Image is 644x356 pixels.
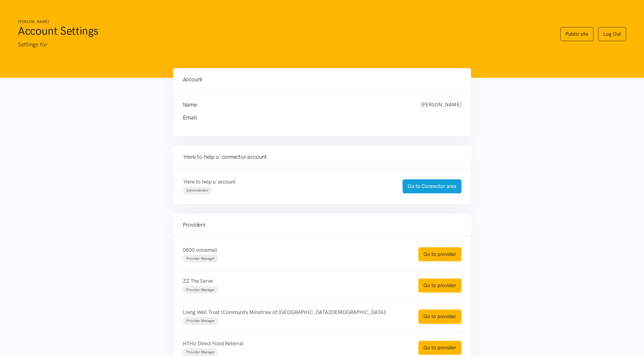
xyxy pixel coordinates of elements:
h1: Account Settings [18,24,548,38]
a: Public site [560,27,593,41]
p: Settings for [18,40,548,49]
span: Provider Manager [186,288,215,292]
p: 0800 voicemail [183,246,406,254]
h4: Account [183,75,461,84]
a: Go to Connector area [403,179,461,193]
p: Living Well Trust (Community Ministries of [GEOGRAPHIC_DATA][DEMOGRAPHIC_DATA]) [183,308,406,316]
h6: [PERSON_NAME] [18,19,548,25]
span: Administrator [186,188,208,192]
span: Provider Manager [186,256,215,261]
a: Log Out [598,27,626,41]
h4: Providers [183,221,461,229]
h4: Email [183,114,450,122]
a: Go to provider [418,247,461,261]
p: 'Here to help u' account [183,178,391,186]
a: Go to provider [418,279,461,293]
h4: 'Here to help u' connector account [183,153,461,161]
h4: Name [183,101,409,109]
div: [PERSON_NAME] [415,101,467,109]
p: ZZ The Serve [183,277,406,285]
a: Go to provider [418,310,461,324]
span: Provider Manager [186,319,215,323]
p: HTHU Direct Food Referral [183,340,406,348]
span: Provider Manager [186,350,215,354]
a: Go to provider [418,341,461,355]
